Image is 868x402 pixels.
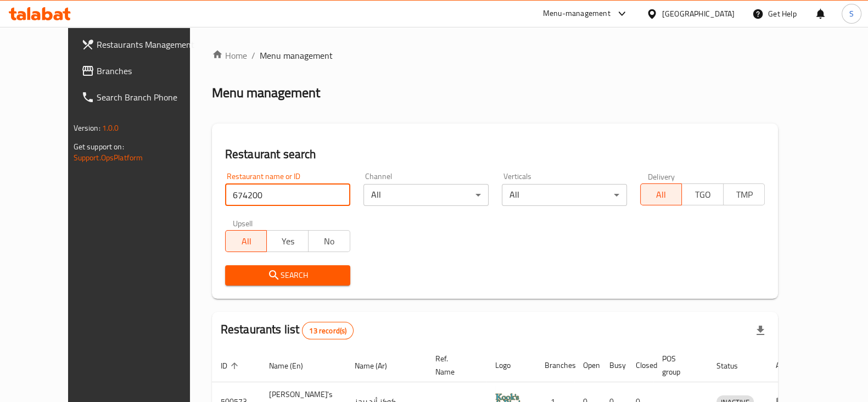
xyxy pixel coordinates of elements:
[686,187,719,203] span: TGO
[723,183,765,205] button: TMP
[716,359,752,372] span: Status
[225,184,350,206] input: Search for restaurant name or ID..
[74,121,100,135] span: Version:
[74,139,124,154] span: Get support on:
[72,58,213,84] a: Branches
[221,321,354,339] h2: Restaurants list
[536,349,574,382] th: Branches
[212,84,320,102] h2: Menu management
[212,49,247,62] a: Home
[212,49,779,62] nav: breadcrumb
[74,150,143,165] a: Support.OpsPlatform
[251,49,255,62] li: /
[225,146,765,163] h2: Restaurant search
[260,49,333,62] span: Menu management
[97,91,204,104] span: Search Branch Phone
[627,349,653,382] th: Closed
[308,230,350,252] button: No
[313,233,346,249] span: No
[601,349,627,382] th: Busy
[681,183,724,205] button: TGO
[662,352,695,378] span: POS group
[221,359,242,372] span: ID
[849,8,854,20] span: S
[266,230,309,252] button: Yes
[574,349,601,382] th: Open
[728,187,761,203] span: TMP
[355,359,401,372] span: Name (Ar)
[271,233,304,249] span: Yes
[269,359,317,372] span: Name (En)
[543,7,611,20] div: Menu-management
[747,317,774,344] div: Export file
[102,121,119,135] span: 1.0.0
[648,172,675,180] label: Delivery
[435,352,473,378] span: Ref. Name
[225,230,267,252] button: All
[486,349,536,382] th: Logo
[303,326,353,336] span: 13 record(s)
[640,183,682,205] button: All
[645,187,678,203] span: All
[502,184,627,206] div: All
[97,64,204,77] span: Branches
[233,219,253,227] label: Upsell
[72,84,213,110] a: Search Branch Phone
[230,233,263,249] span: All
[234,269,341,282] span: Search
[225,265,350,286] button: Search
[662,8,735,20] div: [GEOGRAPHIC_DATA]
[767,349,805,382] th: Action
[72,31,213,58] a: Restaurants Management
[363,184,489,206] div: All
[97,38,204,51] span: Restaurants Management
